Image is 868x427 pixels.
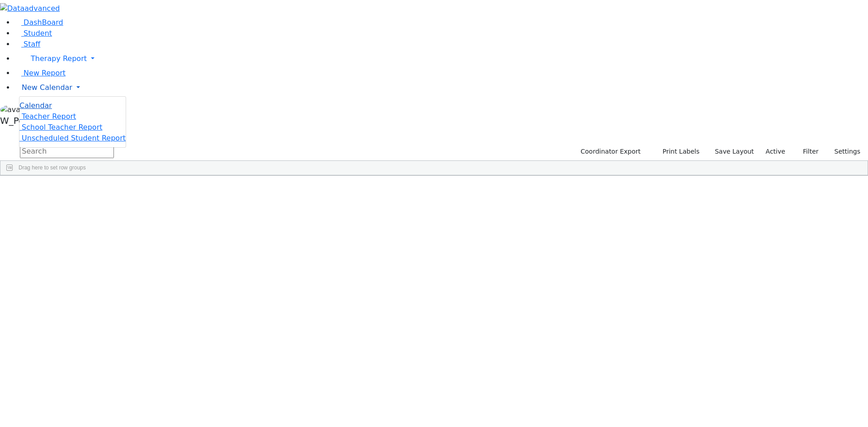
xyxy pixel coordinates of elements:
[19,164,86,171] span: Drag here to set row groups
[22,112,76,121] span: Teacher Report
[575,145,645,159] button: Coordinator Export
[19,101,52,110] span: Calendar
[14,50,868,68] a: Therapy Report
[652,145,703,159] button: Print Labels
[22,83,72,92] span: New Calendar
[791,145,823,159] button: Filter
[19,100,52,111] a: Calendar
[14,79,868,97] a: New Calendar
[19,96,126,148] ul: Therapy Report
[14,40,40,48] a: Staff
[22,123,102,131] span: School Teacher Report
[823,145,864,159] button: Settings
[20,145,114,158] input: Search
[19,123,102,131] a: School Teacher Report
[24,29,52,38] span: Student
[24,18,63,27] span: DashBoard
[14,18,63,27] a: DashBoard
[14,69,66,77] a: New Report
[711,145,758,159] button: Save Layout
[22,134,126,142] span: Unscheduled Student Report
[31,54,87,63] span: Therapy Report
[24,40,40,48] span: Staff
[24,69,66,77] span: New Report
[14,29,52,38] a: Student
[19,134,126,142] a: Unscheduled Student Report
[762,145,789,159] label: Active
[19,112,76,121] a: Teacher Report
